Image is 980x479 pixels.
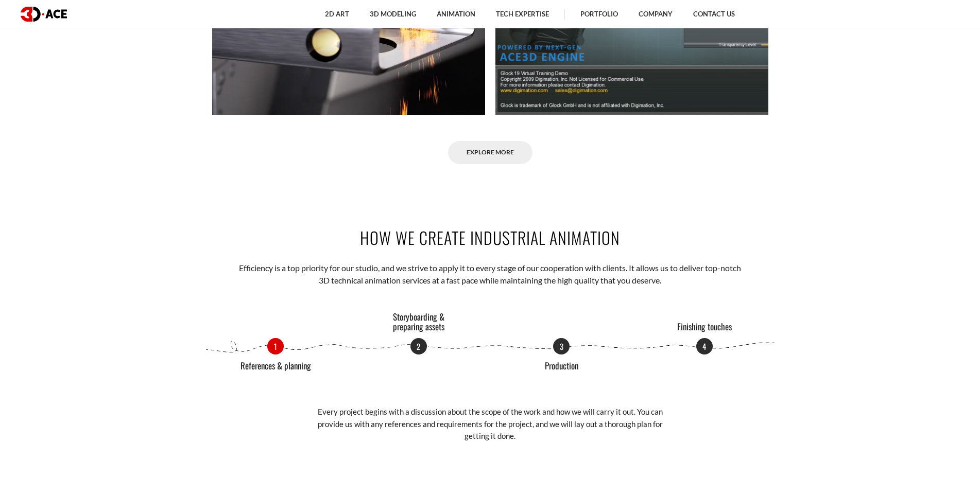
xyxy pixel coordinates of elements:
p: Every project begins with a discussion about the scope of the work and how we will carry it out. ... [310,406,670,442]
img: logo dark [21,7,67,22]
div: Go to slide 3 [553,338,570,354]
p: Storyboarding & preparing assets [380,312,457,331]
p: 2 [410,338,427,354]
div: Go to slide 2 [410,338,427,354]
p: Finishing touches [666,322,743,332]
p: 4 [696,338,713,354]
h2: How we create industrial animation [204,226,776,249]
p: 3 [553,338,570,354]
p: Production [523,361,600,371]
p: Efficiency is a top priority for our studio, and we strive to apply it to every stage of our coop... [236,262,744,287]
div: Go to slide 4 [696,338,713,354]
a: Explore More [448,141,532,164]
